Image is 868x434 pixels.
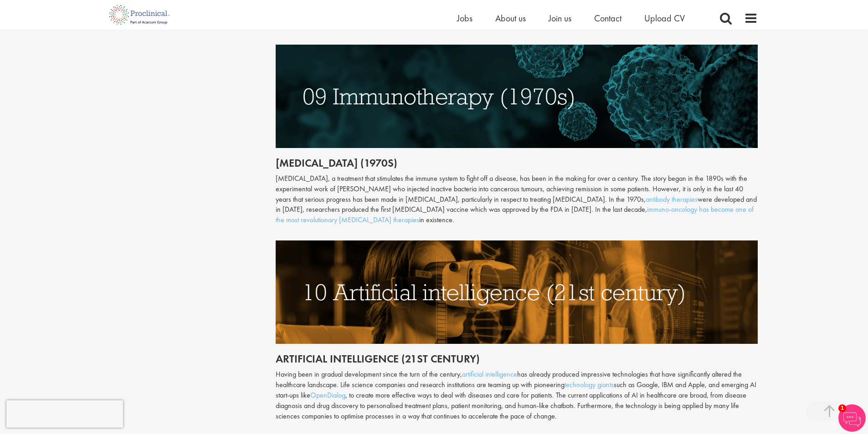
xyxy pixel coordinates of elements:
[646,194,698,204] a: antibody therapies
[276,369,758,421] p: Having been in gradual development since the turn of the century, has already produced impressive...
[276,353,758,365] h2: Artificial intelligence (21st century)
[644,12,685,24] a: Upload CV
[457,12,473,24] a: Jobs
[276,240,758,344] img: Artificial Intelligence (21st century)
[310,390,345,400] a: OpenDialog
[838,404,846,412] span: 1
[6,400,123,428] iframe: reCAPTCHA
[276,174,758,225] div: [MEDICAL_DATA], a treatment that stimulates the immune system to fight off a disease, has been in...
[495,12,526,24] a: About us
[565,380,614,389] a: technology giants
[276,204,754,225] a: immuno-oncology has become one of the most revolutionary [MEDICAL_DATA] therapies
[462,369,517,379] a: artificial intelligence
[276,157,758,169] h2: [MEDICAL_DATA] (1970s)
[549,12,571,24] a: Join us
[594,12,621,24] a: Contact
[838,404,866,432] img: Chatbot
